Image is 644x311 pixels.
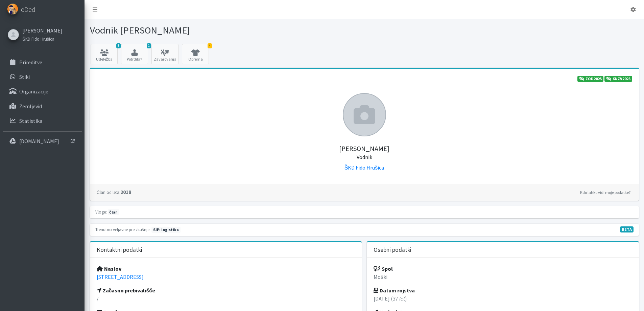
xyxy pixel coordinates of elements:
p: / [97,294,355,303]
a: 8 Udeležba [91,44,118,64]
a: Stiki [3,70,82,84]
p: Prireditve [19,59,42,66]
strong: Naslov [97,265,121,272]
small: Vodnik [357,154,372,160]
span: član [108,209,119,215]
strong: 2018 [97,188,131,195]
p: Organizacije [19,88,48,95]
span: 4 [208,43,212,48]
span: 1 [147,43,151,48]
a: Kdo lahko vidi moje podatke? [578,188,632,197]
small: Trenutno veljavne preizkušnje: [95,227,150,232]
small: Član od leta: [97,190,120,195]
a: Organizacije [3,85,82,98]
small: ŠKD Fido Hrušica [22,36,54,42]
a: Zemljevid [3,99,82,113]
strong: Spol [374,265,393,272]
a: ŠKD Fido Hrušica [22,35,63,43]
strong: Datum rojstva [374,287,415,294]
p: [DATE] ( ) [374,294,632,303]
span: Naslednja preizkušnja: jesen 2026 [151,227,181,233]
a: KNZV2025 [604,76,632,82]
h3: Kontaktni podatki [97,246,142,253]
p: Statistika [19,117,42,124]
a: [DOMAIN_NAME] [3,134,82,148]
a: Statistika [3,114,82,128]
img: eDedi [7,3,18,15]
h3: Osebni podatki [374,246,411,253]
p: Zemljevid [19,103,42,110]
a: 4 Oprema [182,44,209,64]
button: 1 Potrdila [121,44,148,64]
p: Moški [374,273,632,281]
a: [PERSON_NAME] [22,26,63,35]
a: ZOD2025 [577,76,603,82]
p: Stiki [19,73,30,80]
a: Prireditve [3,55,82,69]
a: [STREET_ADDRESS] [97,273,144,280]
a: Zavarovanja [151,44,178,64]
span: eDedi [21,4,37,15]
small: Vloge: [95,209,107,215]
span: 8 [116,43,121,48]
a: ŠKD Fido Hrušica [344,164,384,171]
h5: [PERSON_NAME] [97,136,632,161]
h1: Vodnik [PERSON_NAME] [90,24,362,36]
strong: Začasno prebivališče [97,287,156,294]
p: [DOMAIN_NAME] [19,138,59,145]
span: V fazi razvoja [620,226,634,232]
em: 37 let [393,295,405,302]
